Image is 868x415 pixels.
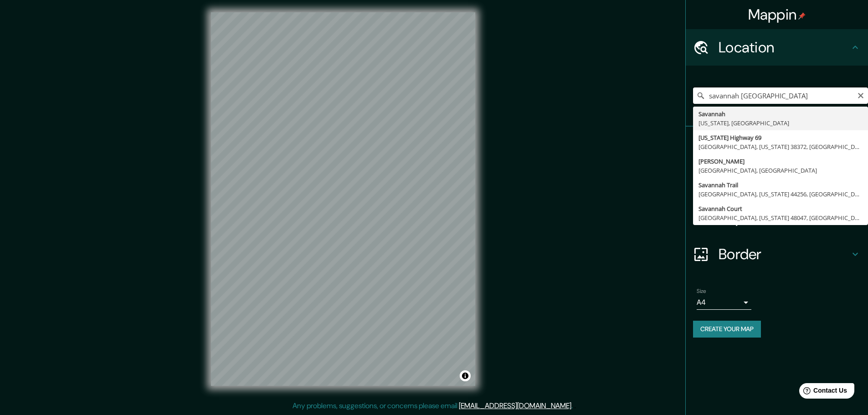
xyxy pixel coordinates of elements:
div: [GEOGRAPHIC_DATA], [US_STATE] 44256, [GEOGRAPHIC_DATA] [699,190,863,199]
div: [US_STATE] Highway 69 [699,133,863,142]
div: . [573,400,574,411]
h4: Layout [719,209,850,227]
h4: Location [719,38,850,56]
div: Layout [686,200,868,236]
div: Savannah Court [699,204,863,213]
div: Savannah Trail [699,180,863,190]
button: Create your map [693,321,761,338]
div: . [574,400,576,411]
div: Savannah [699,109,863,118]
img: pin-icon.png [798,12,806,20]
h4: Mappin [748,5,806,24]
div: Pins [686,127,868,163]
button: Toggle attribution [460,370,471,381]
canvas: Map [211,12,475,386]
h4: Border [719,245,850,263]
button: Clear [857,91,864,99]
p: Any problems, suggestions, or concerns please email . [293,400,573,411]
a: [EMAIL_ADDRESS][DOMAIN_NAME] [459,401,571,410]
div: A4 [697,295,751,310]
input: Pick your city or area [693,87,868,104]
div: Style [686,163,868,200]
div: [PERSON_NAME] [699,157,863,166]
div: [US_STATE], [GEOGRAPHIC_DATA] [699,118,863,128]
div: Location [686,29,868,66]
div: [GEOGRAPHIC_DATA], [US_STATE] 38372, [GEOGRAPHIC_DATA] [699,142,863,151]
iframe: Help widget launcher [787,379,858,405]
div: [GEOGRAPHIC_DATA], [US_STATE] 48047, [GEOGRAPHIC_DATA] [699,213,863,222]
div: [GEOGRAPHIC_DATA], [GEOGRAPHIC_DATA] [699,166,863,175]
div: Border [686,236,868,272]
label: Size [697,287,706,295]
